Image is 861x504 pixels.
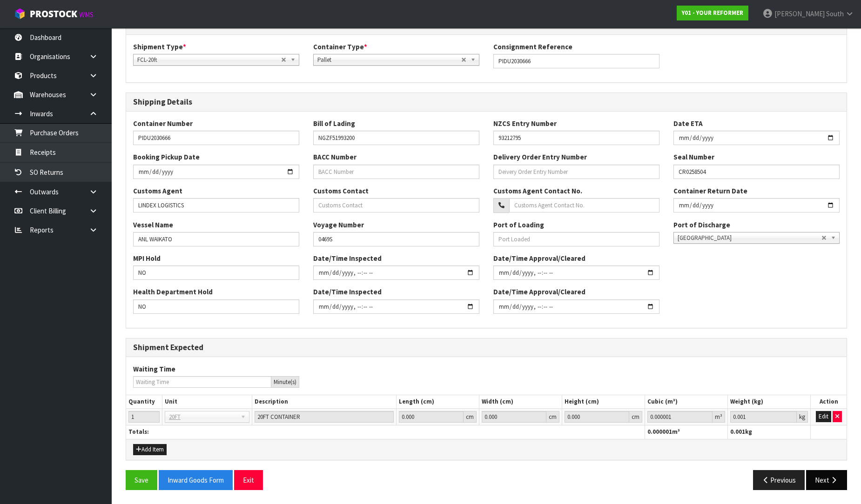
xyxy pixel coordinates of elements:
[806,470,847,490] button: Next
[133,165,299,179] input: Cont. Bookin Date
[133,21,840,30] h3: General Information
[30,8,77,20] span: ProStock
[133,299,299,314] input: Health Department Hold
[313,265,479,280] input: Date/Time Inspected
[133,186,182,196] label: Customs Agent
[493,152,587,162] label: Delivery Order Entry Number
[255,411,394,423] input: Description
[133,232,299,246] input: Vessel Name
[753,470,805,490] button: Previous
[730,411,797,423] input: Weight
[313,198,479,212] input: Customs Contact
[133,364,175,374] label: Waiting Time
[673,198,840,212] input: Container Return Date
[79,10,94,19] small: WMS
[313,186,369,196] label: Customs Contact
[169,411,237,423] span: 20FT
[313,131,479,145] input: Bill of Lading
[673,186,747,196] label: Container Return Date
[673,152,714,162] label: Seal Number
[673,220,730,230] label: Port of Discharge
[133,119,193,128] label: Container Number
[162,395,252,409] th: Unit
[133,220,173,230] label: Vessel Name
[682,9,743,17] strong: Y01 - YOUR REFORMER
[493,265,659,280] input: Date/Time Inspected
[313,119,355,128] label: Bill of Lading
[133,343,840,352] h3: Shipment Expected
[647,411,713,423] input: Cubic
[313,232,479,246] input: Voyage Number
[234,470,263,490] button: Exit
[565,411,629,423] input: Height
[493,232,659,246] input: Port Loaded
[493,299,659,314] input: Date/Time Inspected
[126,425,645,439] th: Totals:
[546,411,559,423] div: cm
[126,470,157,490] button: Save
[493,287,585,297] label: Date/Time Approval/Cleared
[774,9,825,18] span: [PERSON_NAME]
[14,8,26,20] img: cube-alt.png
[133,42,186,52] label: Shipment Type
[313,165,479,179] input: BACC Number
[399,411,464,423] input: Length
[826,9,844,18] span: South
[313,42,367,52] label: Container Type
[128,411,160,423] input: Quantity
[811,395,847,409] th: Action
[479,395,562,409] th: Width (cm)
[678,232,821,244] span: [GEOGRAPHIC_DATA]
[271,376,299,388] div: Minute(s)
[133,253,161,263] label: MPI Hold
[493,165,659,179] input: Deivery Order Entry Number
[133,198,299,212] input: Customs Agent
[133,444,167,455] button: Add Item
[493,119,557,128] label: NZCS Entry Number
[133,131,299,145] input: Container Number
[645,425,728,439] th: m³
[677,6,748,20] a: Y01 - YOUR REFORMER
[126,9,847,497] span: Shipping Details
[313,287,382,297] label: Date/Time Inspected
[673,165,840,179] input: Seal Number
[133,98,840,106] h3: Shipping Details
[252,395,397,409] th: Description
[133,265,299,280] input: MPI Hold
[313,253,382,263] label: Date/Time Inspected
[509,198,659,212] input: Customs Agent Contact No.
[493,54,659,68] input: Consignment Reference
[797,411,808,423] div: kg
[126,395,162,409] th: Quantity
[464,411,477,423] div: cm
[562,395,645,409] th: Height (cm)
[730,428,745,436] span: 0.001
[313,299,479,314] input: Date/Time Inspected
[728,425,811,439] th: kg
[133,152,200,162] label: Booking Pickup Date
[482,411,546,423] input: Width
[317,54,461,66] span: Pallet
[133,287,213,297] label: Health Department Hold
[493,220,544,230] label: Port of Loading
[493,186,582,196] label: Customs Agent Contact No.
[816,411,831,422] button: Edit
[647,428,672,436] span: 0.000001
[313,152,357,162] label: BACC Number
[396,395,479,409] th: Length (cm)
[493,42,572,52] label: Consignment Reference
[645,395,728,409] th: Cubic (m³)
[629,411,642,423] div: cm
[159,470,233,490] button: Inward Goods Form
[713,411,725,423] div: m³
[137,54,281,66] span: FCL-20ft
[728,395,811,409] th: Weight (kg)
[493,131,659,145] input: Entry Number
[493,253,585,263] label: Date/Time Approval/Cleared
[133,376,271,388] input: Waiting Time
[313,220,364,230] label: Voyage Number
[673,119,703,128] label: Date ETA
